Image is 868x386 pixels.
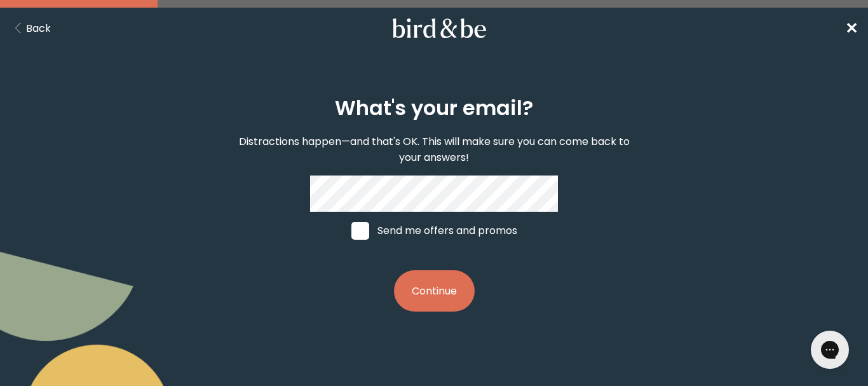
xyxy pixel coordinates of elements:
a: ✕ [845,17,858,39]
span: ✕ [845,18,858,39]
iframe: Gorgias live chat messenger [804,326,855,373]
label: Send me offers and promos [339,212,529,250]
p: Distractions happen—and that's OK. This will make sure you can come back to your answers! [227,134,641,165]
h2: What's your email? [335,93,533,123]
button: Continue [394,270,475,312]
button: Back Button [10,20,51,36]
